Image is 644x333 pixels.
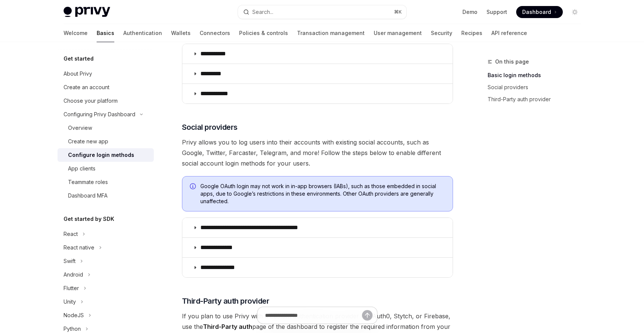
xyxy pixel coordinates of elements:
a: Dashboard MFA [58,189,154,202]
div: Overview [68,123,92,132]
a: Recipes [461,24,482,42]
a: App clients [58,162,154,175]
div: Create new app [68,137,108,146]
a: Dashboard [516,6,563,18]
span: Third-Party auth provider [182,296,270,306]
div: Teammate roles [68,178,108,187]
a: Authentication [123,24,162,42]
div: Search... [252,8,273,17]
a: API reference [491,24,527,42]
a: Choose your platform [58,94,154,108]
a: Connectors [200,24,230,42]
div: Flutter [64,284,79,293]
a: Demo [462,8,477,16]
a: Basics [97,24,114,42]
a: Support [486,8,507,16]
h5: Get started [64,54,94,63]
div: React native [64,243,94,252]
a: Security [431,24,452,42]
svg: Info [190,183,197,191]
div: NodeJS [64,311,84,320]
a: Create new app [58,135,154,148]
span: Google OAuth login may not work in in-app browsers (IABs), such as those embedded in social apps,... [200,182,445,205]
a: Policies & controls [239,24,288,42]
a: User management [374,24,422,42]
a: Social providers [488,81,587,93]
span: Social providers [182,122,238,132]
a: Transaction management [297,24,365,42]
div: Configuring Privy Dashboard [64,110,135,119]
div: About Privy [64,69,92,78]
div: Unity [64,297,76,306]
a: Overview [58,121,154,135]
a: Teammate roles [58,175,154,189]
img: light logo [64,7,110,17]
h5: Get started by SDK [64,214,114,224]
button: Send message [362,310,373,321]
a: Third-Party auth provider [488,93,587,105]
span: ⌘ K [394,9,402,15]
button: Search...⌘K [238,5,406,19]
a: Welcome [64,24,88,42]
a: Create an account [58,81,154,94]
div: Choose your platform [64,96,118,105]
div: App clients [68,164,95,173]
div: Dashboard MFA [68,191,108,200]
div: Swift [64,257,76,266]
div: Android [64,270,83,279]
div: React [64,230,78,239]
a: Configure login methods [58,148,154,162]
a: Wallets [171,24,191,42]
a: Basic login methods [488,69,587,81]
div: Configure login methods [68,151,134,160]
span: Dashboard [522,8,551,16]
div: Create an account [64,83,109,92]
button: Toggle dark mode [569,6,581,18]
span: On this page [495,57,529,66]
a: About Privy [58,67,154,81]
span: Privy allows you to log users into their accounts with existing social accounts, such as Google, ... [182,137,453,169]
